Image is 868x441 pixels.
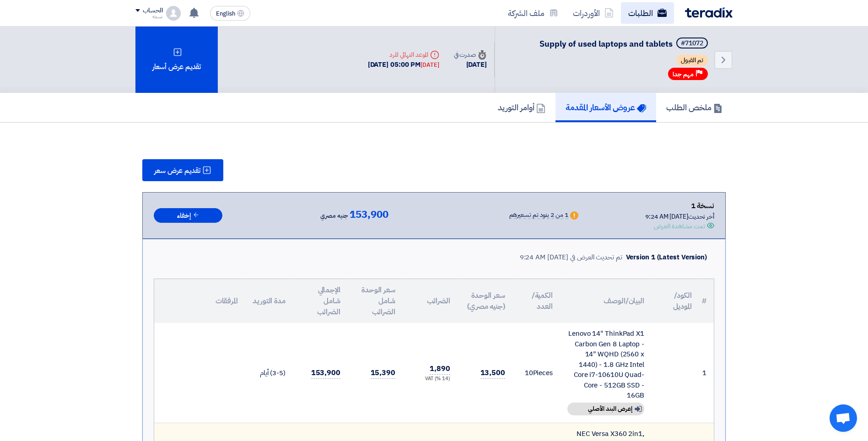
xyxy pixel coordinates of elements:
[154,279,245,323] th: المرفقات
[539,38,710,50] h5: Supply of used laptops and tablets
[621,2,674,24] a: الطلبات
[135,14,162,19] div: نسمه
[666,102,722,113] h5: ملخص الطلب
[652,279,699,323] th: الكود/الموديل
[368,50,439,59] div: الموعد النهائي للرد
[143,7,162,15] div: الحساب
[520,252,622,263] div: تم تحديث العرض في [DATE] 9:24 AM
[501,2,566,24] a: ملف الشركة
[480,367,505,379] span: 13,500
[626,252,707,263] div: Version 1 (Latest Version)
[498,102,545,113] h5: أوامر التوريد
[245,279,293,323] th: مدة التوريد
[421,60,439,70] div: [DATE]
[525,368,533,378] span: 10
[320,210,348,221] span: جنيه مصري
[135,27,218,93] div: تقديم عرض أسعار
[154,167,200,174] span: تقديم عرض سعر
[166,6,181,21] img: profile_test.png
[245,323,293,423] td: (3-5) أيام
[488,93,555,122] a: أوامر التوريد
[699,323,714,423] td: 1
[509,212,568,219] div: 1 من 2 بنود تم تسعيرهم
[645,212,714,221] div: أخر تحديث [DATE] 9:24 AM
[430,363,450,375] span: 1,890
[656,93,733,122] a: ملخص الطلب
[410,375,450,383] div: (14 %) VAT
[454,59,487,70] div: [DATE]
[348,279,403,323] th: سعر الوحدة شامل الضرائب
[142,159,223,181] button: تقديم عرض سعر
[830,404,857,432] a: Open chat
[216,11,235,17] span: English
[293,279,348,323] th: الإجمالي شامل الضرائب
[676,55,708,66] span: تم القبول
[567,403,644,415] div: إعرض البند الأصلي
[368,59,439,70] div: [DATE] 05:00 PM
[350,209,388,220] span: 153,900
[154,208,222,223] button: إخفاء
[512,323,560,423] td: Pieces
[681,40,703,47] div: #71072
[566,2,621,24] a: الأوردرات
[567,328,644,401] div: Lenovo 14" ThinkPad X1 Carbon Gen 8 Laptop - 14" WQHD (2560 x 1440) - 1.8 GHz Intel Core i7-10610...
[566,102,646,113] h5: عروض الأسعار المقدمة
[645,200,714,212] div: نسخة 1
[699,279,714,323] th: #
[512,279,560,323] th: الكمية/العدد
[555,93,656,122] a: عروض الأسعار المقدمة
[685,7,733,18] img: Teradix logo
[560,279,652,323] th: البيان/الوصف
[210,6,250,21] button: English
[458,279,512,323] th: سعر الوحدة (جنيه مصري)
[311,367,340,379] span: 153,900
[539,38,673,50] span: Supply of used laptops and tablets
[403,279,458,323] th: الضرائب
[371,367,395,379] span: 15,390
[673,70,694,79] span: مهم جدا
[454,50,487,59] div: صدرت في
[654,221,705,231] div: تمت مشاهدة العرض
